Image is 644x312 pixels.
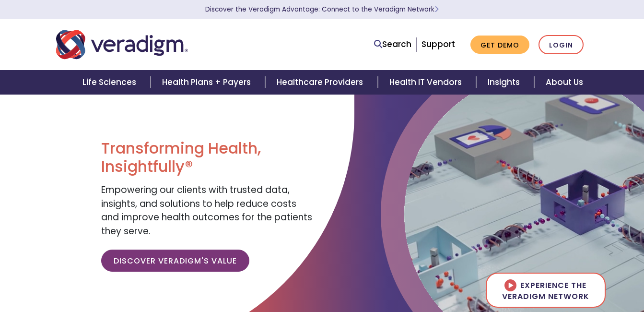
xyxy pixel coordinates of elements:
[539,35,584,55] a: Login
[101,250,249,272] a: Discover Veradigm's Value
[101,139,315,176] h1: Transforming Health, Insightfully®
[151,70,265,95] a: Health Plans + Payers
[374,38,411,51] a: Search
[265,70,377,95] a: Healthcare Providers
[101,183,312,238] span: Empowering our clients with trusted data, insights, and solutions to help reduce costs and improv...
[205,5,439,14] a: Discover the Veradigm Advantage: Connect to the Veradigm NetworkLearn More
[470,36,529,54] a: Get Demo
[476,70,534,95] a: Insights
[422,38,455,50] a: Support
[56,29,188,60] img: Veradigm logo
[378,70,476,95] a: Health IT Vendors
[434,5,439,14] span: Learn More
[71,70,151,95] a: Life Sciences
[534,70,595,95] a: About Us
